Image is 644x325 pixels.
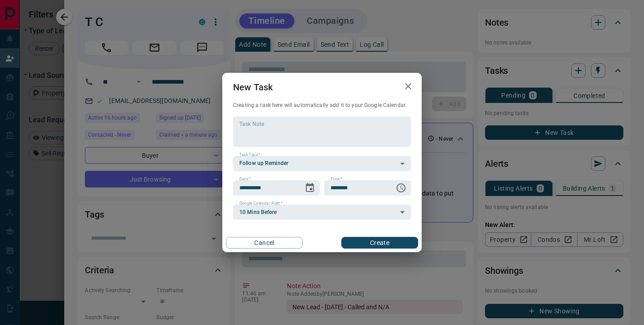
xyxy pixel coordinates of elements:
label: Task Type [239,152,260,158]
p: Creating a task here will automatically add it to your Google Calendar. [233,102,411,109]
label: Time [331,176,342,182]
button: Create [341,237,418,249]
button: Cancel [226,237,303,249]
button: Choose time, selected time is 6:00 AM [392,179,410,197]
label: Google Calendar Alert [239,200,282,206]
div: Follow up Reminder [233,156,411,171]
label: Date [239,176,251,182]
button: Choose date, selected date is Aug 18, 2025 [301,179,319,197]
h2: New Task [222,73,283,102]
div: 10 Mins Before [233,205,411,220]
